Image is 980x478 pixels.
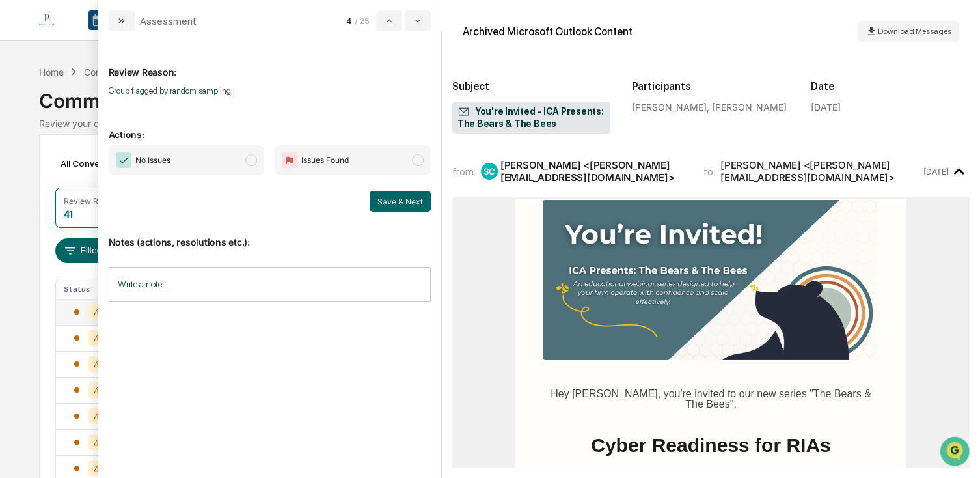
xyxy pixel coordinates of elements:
p: Review Reason: [109,51,431,77]
iframe: Open customer support [938,435,973,470]
div: [DATE] [811,102,841,113]
th: Status [56,279,124,299]
span: 4 [346,16,352,26]
span: Attestations [107,164,161,177]
a: 🖐️Preclearance [8,159,89,182]
img: Flag [282,152,297,168]
div: We're available if you need us! [44,113,165,123]
div: [PERSON_NAME] <[PERSON_NAME][EMAIL_ADDRESS][DOMAIN_NAME]> [720,159,920,184]
div: 41 [64,208,73,219]
p: Actions: [109,113,431,140]
span: to: [703,165,715,178]
div: All Conversations [55,153,154,174]
span: / 25 [355,16,374,26]
a: Powered byPylon [92,220,157,231]
p: Group flagged by random sampling. [109,86,431,96]
p: How can we help? [13,27,237,48]
div: 🗄️ [94,165,105,176]
span: Data Lookup [26,189,82,202]
button: Download Messages [858,21,959,42]
span: Download Messages [878,27,951,36]
h2: Subject [452,80,611,92]
a: 🔎Data Lookup [8,184,87,207]
button: Filters [55,238,112,263]
img: Bear and Bees Webinar Banner (840 x 400 px) [543,200,878,360]
div: 🖐️ [13,165,23,176]
div: Review Required [64,196,126,206]
div: SC [481,163,498,180]
div: Start new chat [44,100,213,113]
span: from: [452,165,476,178]
h2: Date [811,80,970,92]
span: Issues Found [301,154,349,167]
h1: Cyber Readiness for RIAs [543,430,878,460]
div: Archived Microsoft Outlook Content [463,25,633,38]
span: You're Invited - ICA Presents: The Bears & The Bees [457,105,606,130]
div: Home [39,66,64,77]
span: No Issues [135,154,170,167]
div: [PERSON_NAME], [PERSON_NAME] [631,102,790,113]
span: Preclearance [26,164,84,177]
button: Save & Next [370,191,431,212]
a: 🗄️Attestations [89,159,167,182]
span: Hey [PERSON_NAME], you're invited to our new series "The Bears & The Bees". [551,388,871,410]
h2: Participants [631,80,790,92]
div: 🔎 [13,190,23,201]
div: Review your communication records across channels [39,118,941,129]
time: Wednesday, October 1, 2025 at 2:40:36 PM [923,167,948,176]
img: Checkmark [116,152,131,168]
img: 1746055101610-c473b297-6a78-478c-a979-82029cc54cd1 [13,100,36,123]
p: Notes (actions, resolutions etc.): [109,221,431,247]
img: logo [31,5,62,36]
div: Communications Archive [84,66,189,77]
div: Assessment [140,15,197,27]
span: Pylon [129,221,157,231]
div: [PERSON_NAME] <[PERSON_NAME][EMAIL_ADDRESS][DOMAIN_NAME]> [500,159,688,184]
button: Start new chat [221,104,237,119]
div: Communications Archive [39,79,941,113]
